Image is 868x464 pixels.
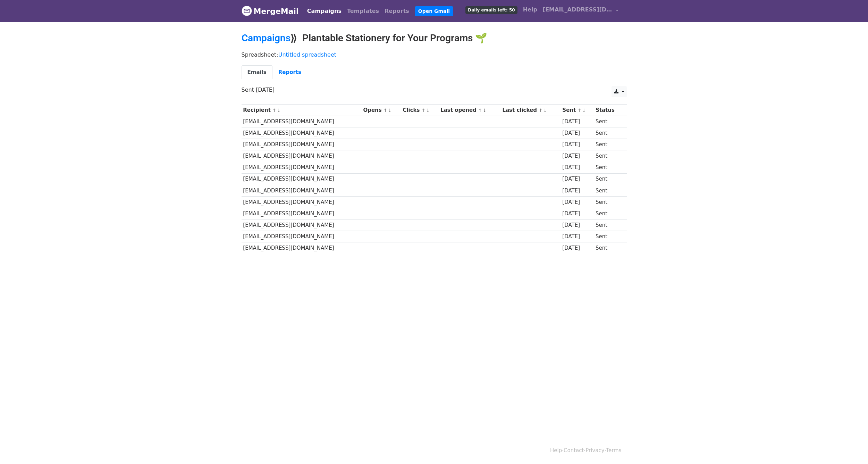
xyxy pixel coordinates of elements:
[594,242,622,254] td: Sent
[562,244,592,252] div: [DATE]
[426,108,430,113] a: ↓
[562,210,592,218] div: [DATE]
[562,233,592,241] div: [DATE]
[562,221,592,229] div: [DATE]
[606,447,621,454] a: Terms
[401,105,439,116] th: Clicks
[242,6,252,16] img: MergeMail logo
[594,219,622,231] td: Sent
[501,105,561,116] th: Last clicked
[439,105,500,116] th: Last opened
[278,51,336,58] a: Untitled spreadsheet
[242,116,362,127] td: [EMAIL_ADDRESS][DOMAIN_NAME]
[242,32,627,44] h2: ⟫ Plantable Stationery for Your Programs 🌱
[520,3,540,17] a: Help
[242,4,299,18] a: MergeMail
[562,198,592,206] div: [DATE]
[543,108,547,113] a: ↓
[242,208,362,219] td: [EMAIL_ADDRESS][DOMAIN_NAME]
[594,105,622,116] th: Status
[594,185,622,196] td: Sent
[415,6,453,16] a: Open Gmail
[594,127,622,139] td: Sent
[585,447,604,454] a: Privacy
[550,447,562,454] a: Help
[272,65,307,80] a: Reports
[539,108,542,113] a: ↑
[594,208,622,219] td: Sent
[540,3,621,19] a: [EMAIL_ADDRESS][DOMAIN_NAME]
[242,105,362,116] th: Recipient
[483,108,487,113] a: ↓
[242,231,362,242] td: [EMAIL_ADDRESS][DOMAIN_NAME]
[578,108,581,113] a: ↑
[478,108,482,113] a: ↑
[594,139,622,150] td: Sent
[242,65,272,80] a: Emails
[562,141,592,149] div: [DATE]
[594,196,622,208] td: Sent
[242,242,362,254] td: [EMAIL_ADDRESS][DOMAIN_NAME]
[564,447,584,454] a: Contact
[242,32,290,44] a: Campaigns
[582,108,586,113] a: ↓
[242,185,362,196] td: [EMAIL_ADDRESS][DOMAIN_NAME]
[272,108,276,113] a: ↑
[242,162,362,173] td: [EMAIL_ADDRESS][DOMAIN_NAME]
[422,108,425,113] a: ↑
[594,173,622,185] td: Sent
[242,219,362,231] td: [EMAIL_ADDRESS][DOMAIN_NAME]
[562,118,592,126] div: [DATE]
[594,116,622,127] td: Sent
[277,108,281,113] a: ↓
[382,4,412,18] a: Reports
[594,231,622,242] td: Sent
[594,150,622,162] td: Sent
[242,150,362,162] td: [EMAIL_ADDRESS][DOMAIN_NAME]
[388,108,392,113] a: ↓
[384,108,387,113] a: ↑
[344,4,382,18] a: Templates
[242,173,362,185] td: [EMAIL_ADDRESS][DOMAIN_NAME]
[242,196,362,208] td: [EMAIL_ADDRESS][DOMAIN_NAME]
[242,51,627,58] p: Spreadsheet:
[561,105,594,116] th: Sent
[543,6,612,14] span: [EMAIL_ADDRESS][DOMAIN_NAME]
[562,152,592,160] div: [DATE]
[594,162,622,173] td: Sent
[562,175,592,183] div: [DATE]
[562,164,592,172] div: [DATE]
[362,105,401,116] th: Opens
[242,86,627,93] p: Sent [DATE]
[562,129,592,137] div: [DATE]
[242,139,362,150] td: [EMAIL_ADDRESS][DOMAIN_NAME]
[465,6,517,14] span: Daily emails left: 50
[562,187,592,195] div: [DATE]
[242,127,362,139] td: [EMAIL_ADDRESS][DOMAIN_NAME]
[304,4,344,18] a: Campaigns
[463,3,520,17] a: Daily emails left: 50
